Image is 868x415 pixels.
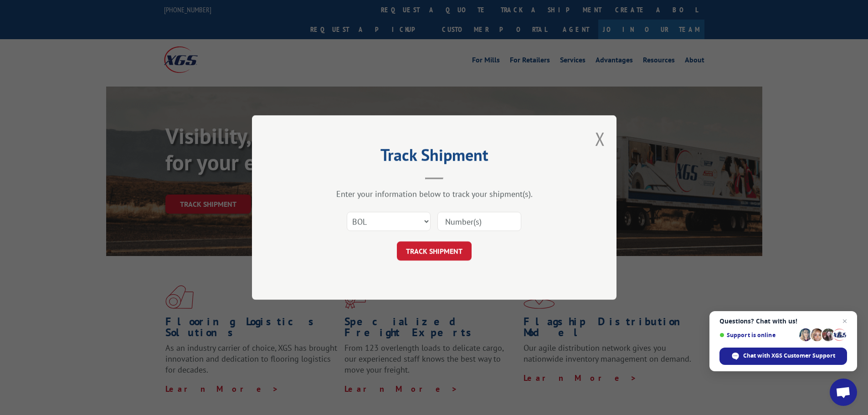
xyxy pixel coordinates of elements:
div: Enter your information below to track your shipment(s). [298,189,571,199]
span: Chat with XGS Customer Support [743,352,835,360]
button: TRACK SHIPMENT [397,241,472,261]
input: Number(s) [437,212,521,231]
span: Questions? Chat with us! [719,318,847,325]
h2: Track Shipment [298,149,571,166]
span: Support is online [719,332,796,338]
span: Chat with XGS Customer Support [719,348,847,365]
button: Close modal [595,127,605,151]
a: Open chat [830,379,857,406]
